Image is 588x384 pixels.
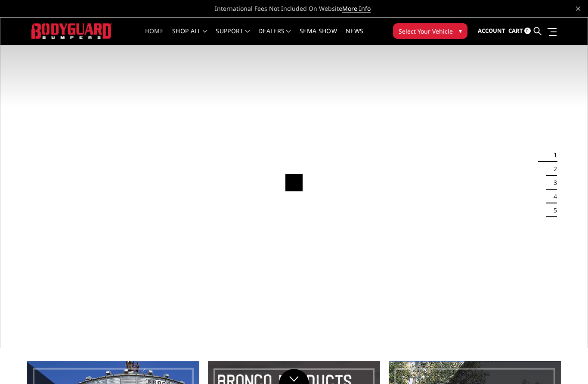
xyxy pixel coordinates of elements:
a: Support [216,28,250,45]
span: Select Your Vehicle [399,27,453,36]
button: 1 of 5 [548,148,557,162]
a: Dealers [258,28,291,45]
a: shop all [172,28,207,45]
a: Cart 0 [508,19,531,43]
button: 5 of 5 [548,203,557,217]
span: ▾ [459,26,462,35]
button: 3 of 5 [548,176,557,190]
a: Account [478,19,505,43]
button: 4 of 5 [548,190,557,203]
button: Select Your Vehicle [393,23,467,39]
a: SEMA Show [300,28,337,45]
span: Account [478,27,505,34]
span: Cart [508,27,523,34]
button: 2 of 5 [548,162,557,176]
a: Home [145,28,164,45]
a: News [346,28,363,45]
a: More Info [342,4,371,13]
span: 0 [524,28,531,34]
img: BODYGUARD BUMPERS [31,23,112,39]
